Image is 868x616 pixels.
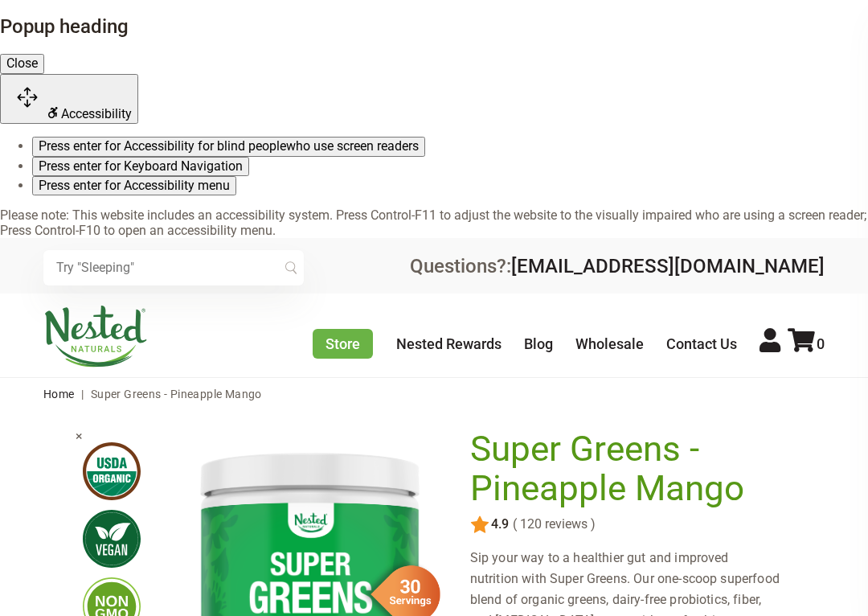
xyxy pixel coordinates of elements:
[91,388,262,400] span: Super Greens - Pineapple Mango
[817,335,825,352] span: 0
[788,335,825,352] a: 0
[396,335,502,352] a: Nested Rewards
[524,335,553,352] a: Blog
[410,257,825,276] div: Questions?:
[43,306,148,367] img: Nested Naturals
[83,510,141,568] img: vegan
[313,329,373,359] a: Store
[286,138,419,154] span: who use screen readers
[43,378,825,410] nav: breadcrumbs
[61,106,132,121] span: Accessibility
[470,515,489,535] img: star.svg
[32,137,425,156] button: Press enter for Accessibility for blind peoplewho use screen readers
[43,250,304,285] input: Try "Sleeping"
[511,255,825,277] a: [EMAIL_ADDRESS][DOMAIN_NAME]
[32,157,249,176] button: Press enter for Keyboard Navigation
[43,388,75,400] a: Home
[489,517,509,532] span: 4.9
[470,429,784,509] h1: Super Greens - Pineapple Mango
[83,442,141,500] img: usdaorganic
[575,335,644,352] a: Wholesale
[76,429,83,444] span: ×
[32,176,236,195] button: Press enter for Accessibility menu
[77,388,88,400] span: |
[509,517,596,532] span: ( 120 reviews )
[666,335,737,352] a: Contact Us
